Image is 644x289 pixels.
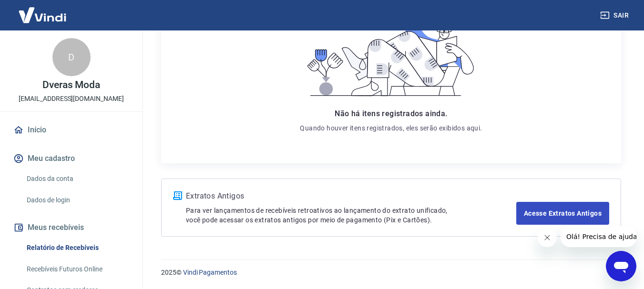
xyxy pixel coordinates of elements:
[606,251,636,281] iframe: Botão para abrir a janela de mensagens
[598,7,633,24] button: Sair
[561,226,636,247] iframe: Mensagem da empresa
[23,190,131,210] a: Dados de login
[19,94,124,104] p: [EMAIL_ADDRESS][DOMAIN_NAME]
[173,191,182,200] img: ícone
[516,202,609,225] a: Acesse Extratos Antigos
[300,123,482,133] p: Quando houver itens registrados, eles serão exibidos aqui.
[11,217,131,238] button: Meus recebíveis
[23,259,131,279] a: Recebíveis Futuros Online
[335,109,447,118] span: Não há itens registrados ainda.
[11,148,131,169] button: Meu cadastro
[52,38,91,76] div: D
[23,169,131,189] a: Dados da conta
[11,120,131,140] a: Início
[161,268,621,278] p: 2025 ©
[6,7,80,14] span: Olá! Precisa de ajuda?
[42,80,100,90] p: Dveras Moda
[23,238,131,258] a: Relatório de Recebíveis
[186,206,516,225] p: Para ver lançamentos de recebíveis retroativos ao lançamento do extrato unificado, você pode aces...
[11,0,73,30] img: Vindi
[538,228,557,247] iframe: Fechar mensagem
[186,190,516,202] p: Extratos Antigos
[183,269,237,276] a: Vindi Pagamentos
